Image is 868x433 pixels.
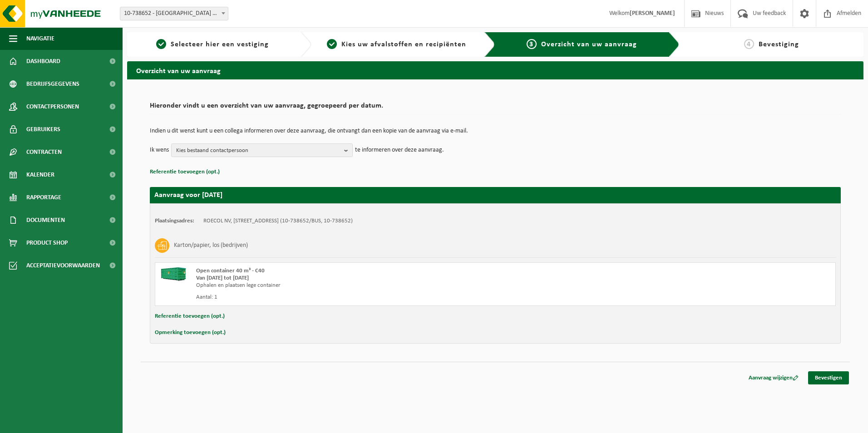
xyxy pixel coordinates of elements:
[742,371,805,384] a: Aanvraag wijzigen
[759,41,799,48] span: Bevestiging
[120,7,228,20] span: 10-738652 - ROECOL NV - LOKEREN
[744,39,754,49] span: 4
[355,143,444,157] p: te informeren over deze aanvraag.
[26,73,79,95] span: Bedrijfsgegevens
[630,10,675,17] strong: [PERSON_NAME]
[155,310,225,322] button: Referentie toevoegen (opt.)
[26,50,60,73] span: Dashboard
[196,268,265,274] span: Open container 40 m³ - C40
[26,95,79,118] span: Contactpersonen
[196,275,249,281] strong: Van [DATE] tot [DATE]
[150,128,841,134] p: Indien u dit wenst kunt u een collega informeren over deze aanvraag, die ontvangt dan een kopie v...
[127,61,863,79] h2: Overzicht van uw aanvraag
[26,231,68,254] span: Product Shop
[196,282,532,289] div: Ophalen en plaatsen lege container
[203,217,353,225] td: ROECOL NV, [STREET_ADDRESS] (10-738652/BUS, 10-738652)
[150,143,169,157] p: Ik wens
[327,39,337,49] span: 2
[196,294,532,301] div: Aantal: 1
[541,41,637,48] span: Overzicht van uw aanvraag
[26,254,100,277] span: Acceptatievoorwaarden
[341,41,466,48] span: Kies uw afvalstoffen en recipiënten
[150,102,841,114] h2: Hieronder vindt u een overzicht van uw aanvraag, gegroepeerd per datum.
[132,39,293,50] a: 1Selecteer hier een vestiging
[527,39,537,49] span: 3
[26,163,54,186] span: Kalender
[154,192,222,199] strong: Aanvraag voor [DATE]
[26,118,60,141] span: Gebruikers
[150,166,220,178] button: Referentie toevoegen (opt.)
[120,7,228,20] span: 10-738652 - ROECOL NV - LOKEREN
[808,371,849,384] a: Bevestigen
[171,41,269,48] span: Selecteer hier een vestiging
[26,209,65,231] span: Documenten
[160,267,187,281] img: HK-XC-40-GN-00.png
[176,144,340,157] span: Kies bestaand contactpersoon
[26,186,61,209] span: Rapportage
[155,327,226,339] button: Opmerking toevoegen (opt.)
[156,39,166,49] span: 1
[316,39,478,50] a: 2Kies uw afvalstoffen en recipiënten
[155,218,194,224] strong: Plaatsingsadres:
[26,27,54,50] span: Navigatie
[171,143,353,157] button: Kies bestaand contactpersoon
[26,141,62,163] span: Contracten
[174,238,248,253] h3: Karton/papier, los (bedrijven)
